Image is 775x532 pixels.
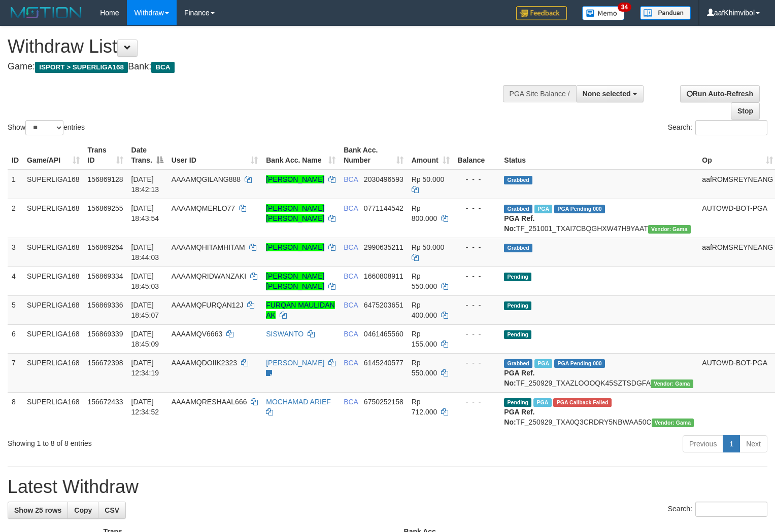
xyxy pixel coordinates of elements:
span: Rp 155.000 [412,330,437,348]
span: Pending [504,398,531,407]
span: 156869264 [88,243,123,251]
div: - - - [458,300,496,310]
span: Rp 550.000 [412,359,437,377]
th: Date Trans.: activate to sort column descending [127,141,167,170]
td: TF_251001_TXAI7CBQGHXW47H9YAAT [500,199,698,238]
span: PGA Pending [554,205,605,213]
label: Search: [668,502,767,517]
span: Vendor URL: https://trx31.1velocity.biz [651,379,693,388]
select: Showentries [25,120,63,135]
span: [DATE] 12:34:19 [131,359,159,377]
span: Grabbed [504,359,532,368]
span: 156672433 [88,398,123,406]
span: BCA [344,175,358,183]
div: - - - [458,397,496,407]
a: [PERSON_NAME] [PERSON_NAME] [266,204,324,222]
span: 156672398 [88,359,123,367]
a: [PERSON_NAME] [PERSON_NAME] [266,272,324,290]
img: Button%20Memo.svg [582,6,625,20]
span: Grabbed [504,176,532,184]
span: Rp 550.000 [412,272,437,290]
td: SUPERLIGA168 [23,199,84,238]
span: Copy 0771144542 to clipboard [364,204,403,212]
a: [PERSON_NAME] [266,175,324,183]
input: Search: [695,502,767,517]
a: Run Auto-Refresh [680,85,760,102]
span: Copy [74,506,92,514]
label: Show entries [8,120,85,135]
a: MOCHAMAD ARIEF [266,398,331,406]
span: Copy 0461465560 to clipboard [364,330,403,338]
b: PGA Ref. No: [504,408,534,426]
span: [DATE] 18:42:13 [131,175,159,194]
a: 1 [723,435,740,452]
b: PGA Ref. No: [504,369,534,387]
a: SISWANTO [266,330,304,338]
span: CSV [105,506,119,514]
span: Rp 800.000 [412,204,437,222]
span: AAAAMQRESHAAL666 [172,398,247,406]
div: PGA Site Balance / [503,85,576,102]
span: PGA Error [553,398,611,407]
span: 156869128 [88,175,123,183]
td: 3 [8,238,23,267]
span: [DATE] 18:45:09 [131,330,159,348]
div: - - - [458,329,496,339]
span: [DATE] 18:45:07 [131,301,159,319]
span: AAAAMQDOIIK2323 [172,359,237,367]
span: BCA [344,301,358,309]
div: - - - [458,242,496,252]
td: TF_250929_TXA0Q3CRDRY5NBWAA50C [500,392,698,431]
span: 156869336 [88,301,123,309]
a: Stop [731,102,760,120]
span: 156869255 [88,204,123,212]
img: panduan.png [640,6,691,20]
img: MOTION_logo.png [8,5,85,20]
td: SUPERLIGA168 [23,267,84,295]
a: CSV [98,502,126,519]
th: Bank Acc. Name: activate to sort column ascending [262,141,340,170]
a: Copy [68,502,98,519]
span: ISPORT > SUPERLIGA168 [35,62,128,73]
td: SUPERLIGA168 [23,392,84,431]
span: Copy 1660808911 to clipboard [364,272,403,280]
span: BCA [344,398,358,406]
label: Search: [668,120,767,135]
span: Copy 6750252158 to clipboard [364,398,403,406]
th: Status [500,141,698,170]
span: BCA [344,359,358,367]
span: 34 [618,3,631,12]
th: ID [8,141,23,170]
h4: Game: Bank: [8,62,507,72]
td: 4 [8,267,23,295]
span: AAAAMQV6663 [172,330,222,338]
input: Search: [695,120,767,135]
span: Grabbed [504,244,532,252]
th: User ID: activate to sort column ascending [167,141,262,170]
span: AAAAMQFURQAN12J [172,301,244,309]
h1: Withdraw List [8,36,507,57]
a: Show 25 rows [8,502,68,519]
span: Rp 400.000 [412,301,437,319]
th: Game/API: activate to sort column ascending [23,141,84,170]
span: BCA [344,272,358,280]
td: SUPERLIGA168 [23,353,84,392]
a: FURQAN MAULIDAN AK [266,301,334,319]
td: SUPERLIGA168 [23,170,84,199]
span: Copy 2030496593 to clipboard [364,175,403,183]
span: AAAAMQMERLO77 [172,204,235,212]
span: BCA [344,204,358,212]
span: AAAAMQHITAMHITAM [172,243,245,251]
div: - - - [458,358,496,368]
td: SUPERLIGA168 [23,238,84,267]
span: Marked by aafsoycanthlai [534,205,552,213]
span: [DATE] 18:45:03 [131,272,159,290]
span: Copy 6145240577 to clipboard [364,359,403,367]
a: Previous [683,435,723,452]
td: 2 [8,199,23,238]
span: None selected [583,90,631,98]
td: 7 [8,353,23,392]
span: 156869339 [88,330,123,338]
span: Vendor URL: https://trx31.1velocity.biz [648,225,691,234]
span: Rp 712.000 [412,398,437,416]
